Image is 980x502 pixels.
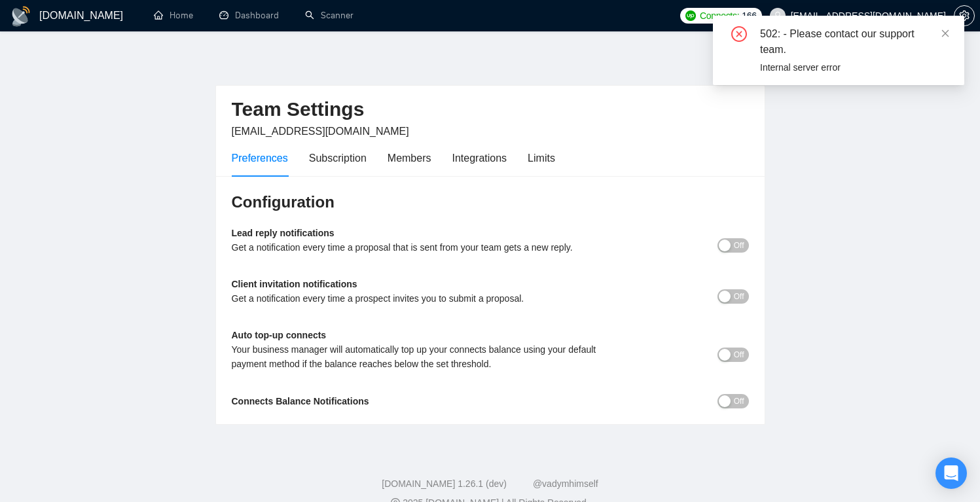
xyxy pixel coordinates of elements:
[305,10,354,21] a: searchScanner
[734,348,744,362] span: Off
[734,289,744,304] span: Off
[232,150,288,166] div: Preferences
[760,26,949,58] div: 502: - Please contact our support team.
[309,150,367,166] div: Subscription
[232,396,369,406] b: Connects Balance Notifications
[954,10,975,21] a: setting
[742,9,756,23] span: 166
[773,11,782,20] span: user
[700,9,739,23] span: Connects:
[232,192,749,213] h3: Configuration
[685,10,696,21] img: upwork-logo.png
[232,96,749,123] h2: Team Settings
[734,238,744,253] span: Off
[232,126,409,137] span: [EMAIL_ADDRESS][DOMAIN_NAME]
[941,29,950,38] span: close
[219,10,279,21] a: dashboardDashboard
[10,6,31,27] img: logo
[935,457,967,489] div: Open Intercom Messenger
[154,10,193,21] a: homeHome
[731,26,747,42] span: close-circle
[232,228,335,238] b: Lead reply notifications
[533,478,598,489] a: @vadymhimself
[760,60,949,75] div: Internal server error
[528,150,555,166] div: Limits
[734,394,744,408] span: Off
[452,150,507,166] div: Integrations
[382,478,507,489] a: [DOMAIN_NAME] 1.26.1 (dev)
[232,279,357,289] b: Client invitation notifications
[954,5,975,26] button: setting
[232,342,620,371] div: Your business manager will automatically top up your connects balance using your default payment ...
[388,150,431,166] div: Members
[232,291,620,306] div: Get a notification every time a prospect invites you to submit a proposal.
[232,240,620,255] div: Get a notification every time a proposal that is sent from your team gets a new reply.
[954,10,974,21] span: setting
[232,330,327,340] b: Auto top-up connects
